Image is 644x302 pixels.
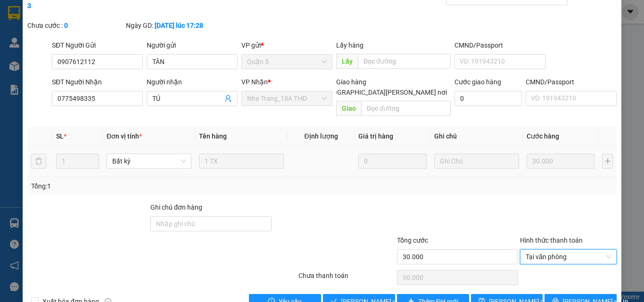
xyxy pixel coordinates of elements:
[27,20,124,31] div: Chưa cước :
[58,14,93,58] b: Gửi khách hàng
[247,91,327,106] span: Nha Trang_18A THĐ
[112,154,186,168] span: Bất kỳ
[358,132,393,140] span: Giá trị hàng
[150,204,202,211] label: Ghi chú đơn hàng
[520,237,583,244] label: Hình thức thanh toán
[155,22,203,29] b: [DATE] lúc 17:28
[318,87,451,98] span: [GEOGRAPHIC_DATA][PERSON_NAME] nơi
[199,154,284,169] input: VD: Bàn, Ghế
[12,61,52,122] b: Phương Nam Express
[430,127,523,146] th: Ghi chú
[336,54,358,69] span: Lấy
[336,101,361,116] span: Giao
[397,237,428,244] span: Tổng cước
[64,22,68,29] b: 0
[358,154,426,169] input: 0
[147,77,238,87] div: Người nhận
[56,132,64,140] span: SL
[454,78,501,86] label: Cước giao hàng
[31,154,46,169] button: delete
[336,41,363,49] span: Lấy hàng
[241,40,332,50] div: VP gửi
[454,40,545,50] div: CMND/Passport
[147,40,238,50] div: Người gửi
[107,132,142,140] span: Đơn vị tính
[102,12,125,34] img: logo.jpg
[241,78,268,86] span: VP Nhận
[304,132,338,140] span: Định lượng
[126,20,223,31] div: Ngày GD:
[79,45,130,57] li: (c) 2017
[358,54,451,69] input: Dọc đường
[602,154,613,169] button: plus
[526,250,611,264] span: Tại văn phòng
[434,154,519,169] input: Ghi Chú
[52,40,143,50] div: SĐT Người Gửi
[336,78,366,86] span: Giao hàng
[31,181,249,191] div: Tổng: 1
[527,154,594,169] input: 0
[454,91,522,106] input: Cước giao hàng
[297,270,396,287] div: Chưa thanh toán
[199,132,227,140] span: Tên hàng
[150,216,272,231] input: Ghi chú đơn hàng
[224,95,232,102] span: user-add
[361,101,451,116] input: Dọc đường
[526,77,617,87] div: CMND/Passport
[527,132,559,140] span: Cước hàng
[247,55,327,69] span: Quận 5
[79,36,130,43] b: [DOMAIN_NAME]
[52,77,143,87] div: SĐT Người Nhận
